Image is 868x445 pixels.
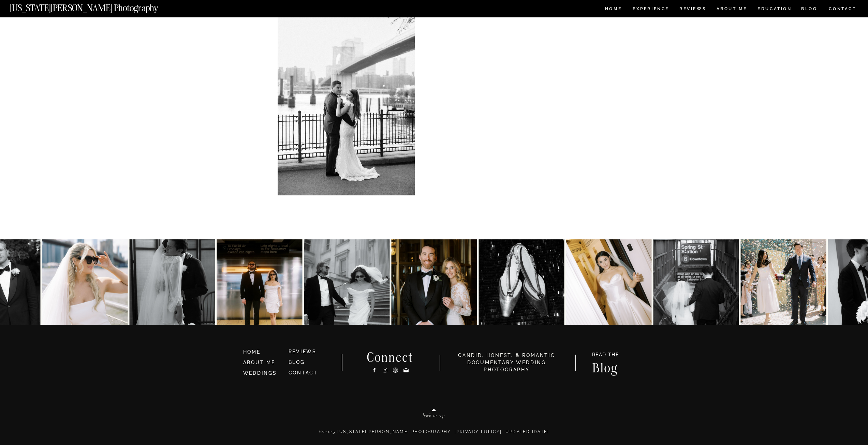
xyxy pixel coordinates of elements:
a: [US_STATE][PERSON_NAME] Photography [10,3,181,9]
a: READ THE [589,352,622,359]
img: NYC city hall weddings — my favorite way to spend a Friday 🕺 [740,239,826,325]
a: Blog [586,362,625,372]
a: CONTACT [828,5,857,13]
p: ©2025 [US_STATE][PERSON_NAME] PHOTOGRAPHY | | Updated [DATE] [230,429,639,442]
a: ABOUT ME [716,7,747,13]
img: Kat & Jett, NYC style [304,239,389,325]
a: HOME [243,348,283,356]
a: BLOG [801,7,818,13]
img: K&J [217,239,302,325]
a: Experience [633,7,668,13]
h2: Connect [358,351,422,362]
a: BLOG [289,359,305,365]
a: EDUCATION [757,7,793,13]
img: A&R at The Beekman [391,239,477,325]
a: back to top [394,413,474,420]
a: REVIEWS [679,7,705,13]
a: Privacy Policy [457,429,500,434]
img: Lauren 🤍 [566,239,651,325]
img: Anna & Felipe — embracing the moment, and the magic follows. [129,239,215,325]
a: REVIEWS [289,349,317,354]
h3: candid, honest, & romantic Documentary Wedding photography [450,352,564,373]
a: HOME [604,7,623,13]
a: WEDDINGS [243,370,277,376]
img: Dina & Kelvin [42,239,128,325]
a: CONTACT [289,370,318,375]
img: 🤍🤍🤍 [653,239,739,325]
a: ABOUT ME [243,360,275,365]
